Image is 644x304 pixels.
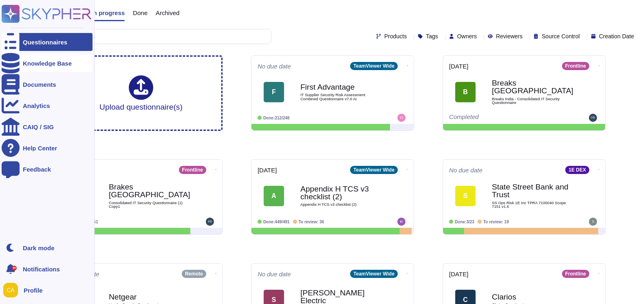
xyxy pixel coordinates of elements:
span: Owners [457,33,477,39]
span: To review: 36 [299,220,324,224]
div: CAIQ / SIG [23,124,54,130]
span: Consolidated IT Security Questionnaire (1) Copy1 [109,201,190,209]
a: Documents [2,75,93,93]
input: Search by keywords [32,29,271,44]
img: user [589,114,597,122]
span: In progress [91,10,125,16]
div: Knowledge Base [23,60,72,66]
b: State Street Bank and Trust [492,183,573,198]
span: Archived [156,10,179,16]
span: Profile [24,287,43,293]
b: Brakes [GEOGRAPHIC_DATA] [109,183,190,198]
span: Source Control [542,33,580,39]
div: Questionnaires [23,39,67,45]
div: Completed [449,114,549,122]
span: Reviewers [496,33,523,39]
b: Breaks [GEOGRAPHIC_DATA] [492,79,573,95]
span: To review: 19 [483,220,509,224]
b: Netgear [109,293,190,301]
span: Appendix H TCS v3 checklist (2) [300,203,382,207]
span: Creation Date [599,33,634,39]
span: SS Ops Risk 1E Inc TPRA 7100040 Scope 7151 v1.6 [492,201,573,209]
div: Help Center [23,145,57,151]
div: TeamViewer Wide [350,166,398,174]
div: TeamViewer Wide [350,62,398,70]
a: Analytics [2,97,93,115]
span: Done: 449/491 [263,220,290,224]
a: Help Center [2,139,93,157]
div: Dark mode [23,245,55,251]
div: Frontline [562,62,589,70]
a: Knowledge Base [2,54,93,72]
span: No due date [258,271,291,277]
span: Done: 202/251 [72,220,98,224]
a: Questionnaires [2,33,93,51]
div: Documents [23,82,56,88]
b: First Advantage [300,83,382,91]
span: No due date [449,167,483,173]
div: 9+ [12,266,17,271]
div: TeamViewer Wide [350,270,398,278]
div: A [264,186,284,206]
img: user [206,218,214,226]
div: F [264,82,284,102]
span: [DATE] [449,63,468,69]
span: No due date [258,63,291,69]
div: Analytics [23,103,50,109]
div: 1E DEX [565,166,589,174]
span: IT Supplier Security Risk Assessment Combined Questionnaire v7.0 AI [300,93,382,101]
span: Breaks India - Consolidated IT Security Questionnaire [492,97,573,105]
span: Done: 212/248 [263,116,290,120]
span: Tags [426,33,438,39]
button: user [2,281,24,299]
div: B [455,82,476,102]
img: user [397,114,406,122]
div: Feedback [23,166,51,172]
span: Done [133,10,148,16]
div: S [455,186,476,206]
a: CAIQ / SIG [2,118,93,136]
div: Upload questionnaire(s) [99,75,183,111]
span: Notifications [23,266,60,272]
span: [DATE] [449,271,468,277]
a: Feedback [2,160,93,178]
span: Products [384,33,407,39]
b: Clarios [492,293,573,301]
div: Remote [182,270,206,278]
span: [DATE] [258,167,277,173]
img: user [3,283,18,297]
img: user [397,218,406,226]
img: user [589,218,597,226]
span: Done: 3/23 [455,220,474,224]
b: Appendix H TCS v3 checklist (2) [300,185,382,200]
div: Frontline [562,270,589,278]
div: Frontline [179,166,206,174]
